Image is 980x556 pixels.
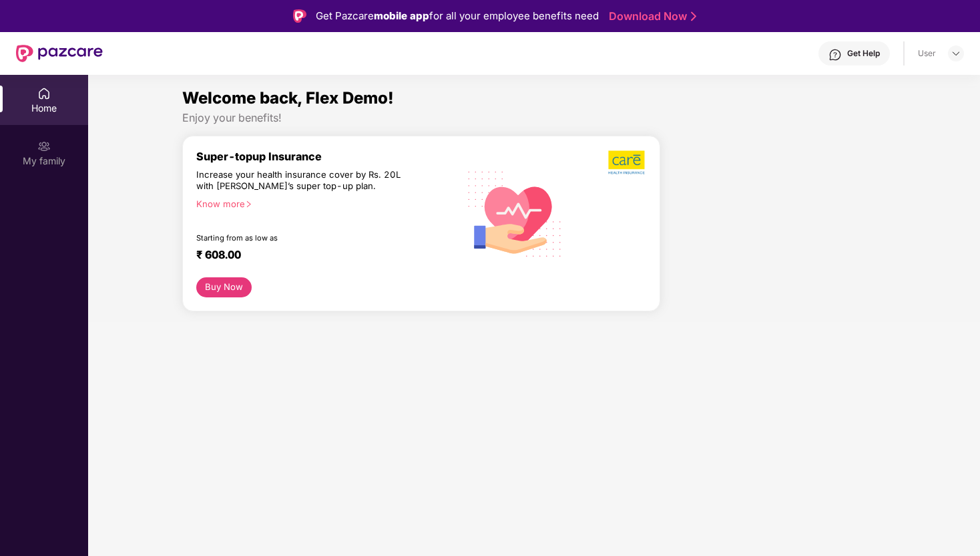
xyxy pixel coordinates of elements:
img: svg+xml;base64,PHN2ZyB4bWxucz0iaHR0cDovL3d3dy53My5vcmcvMjAwMC9zdmciIHhtbG5zOnhsaW5rPSJodHRwOi8vd3... [459,156,571,270]
span: Welcome back, Flex Demo! [182,88,394,108]
div: Starting from as low as [196,233,402,243]
img: svg+xml;base64,PHN2ZyBpZD0iSGVscC0zMngzMiIgeG1sbnM9Imh0dHA6Ly93d3cudzMub3JnLzIwMDAvc3ZnIiB3aWR0aD... [828,48,842,61]
img: Stroke [691,9,696,23]
div: Super-topup Insurance [196,150,459,163]
img: svg+xml;base64,PHN2ZyBpZD0iRHJvcGRvd24tMzJ4MzIiIHhtbG5zPSJodHRwOi8vd3d3LnczLm9yZy8yMDAwL3N2ZyIgd2... [951,48,961,59]
span: right [245,200,252,208]
div: Get Pazcare for all your employee benefits need [316,8,599,24]
img: svg+xml;base64,PHN2ZyB3aWR0aD0iMjAiIGhlaWdodD0iMjAiIHZpZXdCb3g9IjAgMCAyMCAyMCIgZmlsbD0ibm9uZSIgeG... [37,140,51,153]
img: New Pazcare Logo [16,45,103,62]
img: Logo [293,9,306,23]
div: Increase your health insurance cover by Rs. 20L with [PERSON_NAME]’s super top-up plan. [196,169,401,192]
strong: mobile app [374,9,429,22]
a: Download Now [609,9,692,23]
img: b5dec4f62d2307b9de63beb79f102df3.png [608,150,646,175]
div: Know more [196,198,451,208]
div: Enjoy your benefits! [182,111,886,125]
div: ₹ 608.00 [196,248,445,264]
img: svg+xml;base64,PHN2ZyBpZD0iSG9tZSIgeG1sbnM9Imh0dHA6Ly93d3cudzMub3JnLzIwMDAvc3ZnIiB3aWR0aD0iMjAiIG... [37,87,51,100]
div: User [918,48,936,59]
button: Buy Now [196,277,252,297]
div: Get Help [847,48,880,59]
